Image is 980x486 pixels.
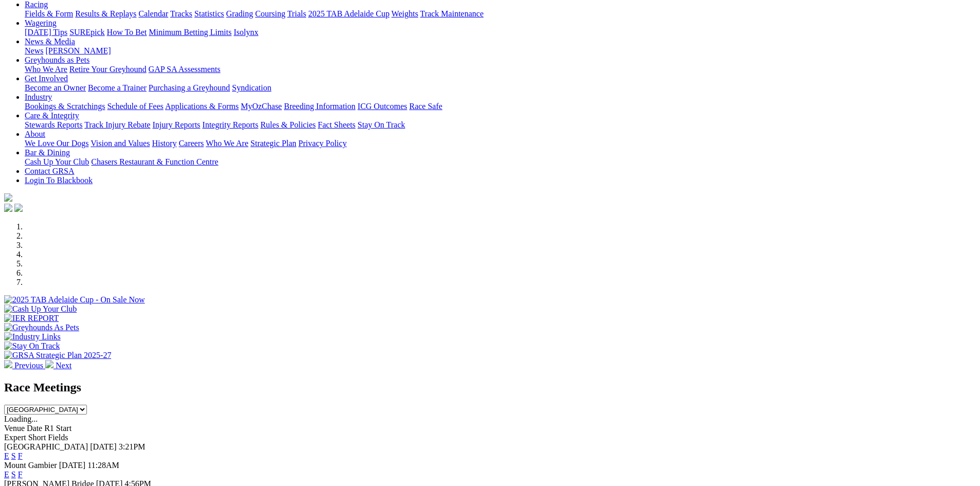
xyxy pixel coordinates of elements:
[11,470,16,479] a: S
[91,157,218,166] a: Chasers Restaurant & Function Centre
[170,9,192,18] a: Tracks
[4,381,976,394] h2: Race Meetings
[84,120,150,129] a: Track Injury Rebate
[179,139,204,148] a: Careers
[75,9,136,18] a: Results & Replays
[234,28,258,37] a: Isolynx
[4,204,12,212] img: facebook.svg
[25,120,82,129] a: Stewards Reports
[4,304,77,314] img: Cash Up Your Club
[226,9,253,18] a: Grading
[25,19,57,27] a: Wagering
[90,442,117,451] span: [DATE]
[119,442,146,451] span: 3:21PM
[11,452,16,460] a: S
[69,65,147,74] a: Retire Your Greyhound
[25,157,976,167] div: Bar & Dining
[4,360,12,368] img: chevron-left-pager-white.svg
[25,65,976,74] div: Greyhounds as Pets
[28,433,46,442] span: Short
[27,424,42,433] span: Date
[4,351,111,360] img: GRSA Strategic Plan 2025-27
[25,83,976,93] div: Get Involved
[391,9,418,18] a: Weights
[251,139,296,148] a: Strategic Plan
[4,361,45,370] a: Previous
[4,341,60,351] img: Stay On Track
[25,83,86,92] a: Become an Owner
[25,9,73,18] a: Fields & Form
[4,415,38,423] span: Loading...
[194,9,224,18] a: Statistics
[25,93,52,101] a: Industry
[91,139,150,148] a: Vision and Values
[4,332,61,341] img: Industry Links
[25,28,67,37] a: [DATE] Tips
[25,139,976,148] div: About
[308,9,389,18] a: 2025 TAB Adelaide Cup
[206,139,248,148] a: Who We Are
[4,424,25,433] span: Venue
[149,83,230,92] a: Purchasing a Greyhound
[56,361,72,370] span: Next
[318,120,355,129] a: Fact Sheets
[14,361,43,370] span: Previous
[48,433,68,442] span: Fields
[44,424,72,433] span: R1 Start
[25,56,90,64] a: Greyhounds as Pets
[4,323,79,332] img: Greyhounds As Pets
[232,83,271,92] a: Syndication
[107,102,163,111] a: Schedule of Fees
[152,120,200,129] a: Injury Reports
[25,139,88,148] a: We Love Our Dogs
[25,176,93,185] a: Login To Blackbook
[88,83,147,92] a: Become a Trainer
[25,102,976,111] div: Industry
[18,470,23,479] a: F
[25,74,68,83] a: Get Involved
[4,193,12,202] img: logo-grsa-white.png
[409,102,442,111] a: Race Safe
[45,360,54,368] img: chevron-right-pager-white.svg
[284,102,355,111] a: Breeding Information
[4,442,88,451] span: [GEOGRAPHIC_DATA]
[25,28,976,37] div: Wagering
[25,120,976,130] div: Care & Integrity
[45,361,72,370] a: Next
[4,461,57,470] span: Mount Gambier
[25,167,74,175] a: Contact GRSA
[25,148,70,157] a: Bar & Dining
[25,9,976,19] div: Racing
[4,295,145,304] img: 2025 TAB Adelaide Cup - On Sale Now
[25,102,105,111] a: Bookings & Scratchings
[152,139,176,148] a: History
[59,461,86,470] span: [DATE]
[420,9,484,18] a: Track Maintenance
[241,102,282,111] a: MyOzChase
[4,452,9,460] a: E
[107,28,147,37] a: How To Bet
[358,102,407,111] a: ICG Outcomes
[4,470,9,479] a: E
[14,204,23,212] img: twitter.svg
[149,65,221,74] a: GAP SA Assessments
[138,9,168,18] a: Calendar
[25,130,45,138] a: About
[25,46,43,55] a: News
[69,28,104,37] a: SUREpick
[18,452,23,460] a: F
[87,461,119,470] span: 11:28AM
[287,9,306,18] a: Trials
[260,120,316,129] a: Rules & Policies
[25,65,67,74] a: Who We Are
[25,157,89,166] a: Cash Up Your Club
[149,28,231,37] a: Minimum Betting Limits
[25,46,976,56] div: News & Media
[298,139,347,148] a: Privacy Policy
[165,102,239,111] a: Applications & Forms
[4,314,59,323] img: IER REPORT
[25,37,75,46] a: News & Media
[45,46,111,55] a: [PERSON_NAME]
[255,9,286,18] a: Coursing
[202,120,258,129] a: Integrity Reports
